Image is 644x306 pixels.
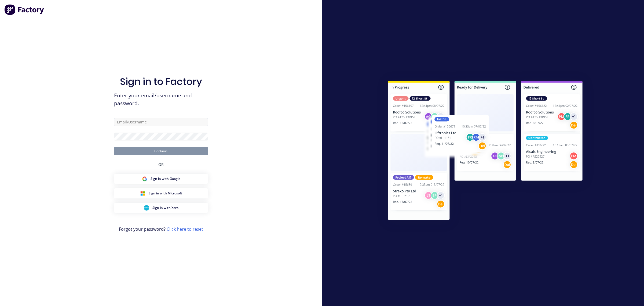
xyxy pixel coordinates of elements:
span: Sign in with Google [151,176,180,181]
span: Sign in with Xero [152,205,178,210]
img: Xero Sign in [144,205,149,211]
button: Google Sign inSign in with Google [114,174,208,184]
span: Forgot your password? [119,226,203,232]
span: Sign in with Microsoft [149,191,182,196]
div: OR [158,155,164,174]
h1: Sign in to Factory [120,76,202,87]
img: Google Sign in [142,176,147,182]
button: Continue [114,147,208,155]
input: Email/Username [114,118,208,126]
a: Click here to reset [167,226,203,232]
img: Factory [4,4,45,15]
span: Enter your email/username and password. [114,92,208,107]
button: Microsoft Sign inSign in with Microsoft [114,188,208,198]
button: Xero Sign inSign in with Xero [114,203,208,213]
img: Microsoft Sign in [140,191,145,196]
img: Sign in [376,70,594,233]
